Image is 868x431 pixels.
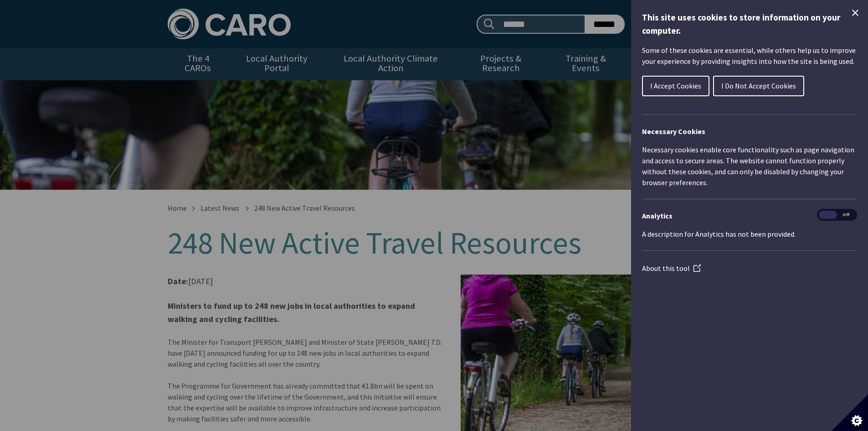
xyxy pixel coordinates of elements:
[642,126,857,137] h2: Necessary Cookies
[837,211,855,219] span: Off
[832,395,868,431] button: Set cookie preferences
[642,264,701,273] a: About this tool
[642,210,857,221] h3: Analytics
[850,7,861,18] button: Close Cookie Control
[642,11,857,37] h1: This site uses cookies to store information on your computer.
[721,81,796,90] span: I Do Not Accept Cookies
[642,76,709,96] button: I Accept Cookies
[819,211,837,219] span: On
[642,45,857,67] p: Some of these cookies are essential, while others help us to improve your experience by providing...
[650,81,701,90] span: I Accept Cookies
[713,76,804,96] button: I Do Not Accept Cookies
[642,144,857,188] p: Necessary cookies enable core functionality such as page navigation and access to secure areas. T...
[642,228,857,239] p: A description for Analytics has not been provided.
